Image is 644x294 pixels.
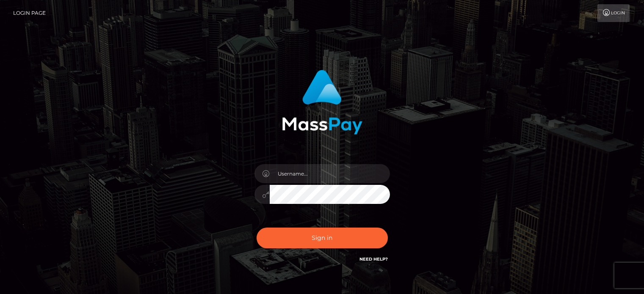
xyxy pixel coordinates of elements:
[597,4,630,22] a: Login
[359,256,388,262] a: Need Help?
[257,228,388,248] button: Sign in
[282,70,362,135] img: MassPay Login
[13,4,46,22] a: Login Page
[270,164,390,183] input: Username...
